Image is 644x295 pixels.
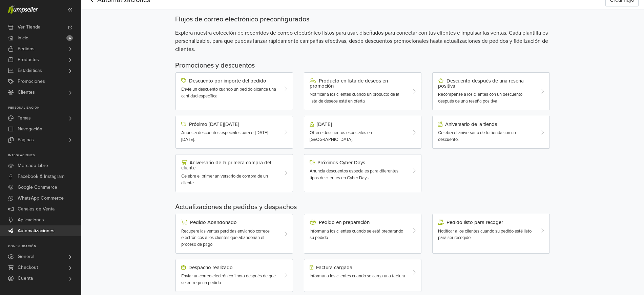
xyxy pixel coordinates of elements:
span: WhatsApp Commerce [18,193,64,204]
span: Aplicaciones [18,215,44,225]
span: Ofrece descuentos especiales en [GEOGRAPHIC_DATA]. [310,130,372,142]
span: Canales de Venta [18,204,55,215]
span: Promociones [18,76,45,87]
span: Navegación [18,124,42,134]
span: Estadísticas [18,65,42,76]
div: Aniversario de la tienda [438,122,535,127]
span: Anuncia descuentos especiales para diferentes tipos de clientes en Cyber Days. [310,168,398,181]
span: Informar a los clientes cuando se carga una factura [310,273,405,279]
span: Inicio [18,33,28,43]
div: Pedido listo para recoger [438,220,535,225]
span: Pedidos [18,43,35,54]
div: Descuento por importe del pedido [181,78,278,84]
span: Productos [18,54,39,65]
span: 6 [66,35,73,41]
span: Ver Tienda [18,22,40,33]
span: Temas [18,113,31,124]
p: Configuración [8,244,81,248]
div: [DATE] [310,122,406,127]
div: Pedido en preparación [310,220,406,225]
span: Cuenta [18,273,33,284]
span: Celebra el aniversario de tu tienda con un descuento. [438,130,516,142]
h5: Promociones y descuentos [175,61,550,70]
div: Pedido Abandonado [181,220,278,225]
span: Recompense a los clientes con un descuento después de una reseña positiva [438,92,522,104]
div: Despacho realizado [181,265,278,270]
span: Informar a los clientes cuando se está preparando su pedido [310,228,403,241]
div: Próximo [DATE][DATE] [181,122,278,127]
span: Notificar a los clientes cuando un producto de la lista de deseos esté en oferta [310,92,399,104]
span: Google Commerce [18,182,57,193]
span: Automatizaciones [18,225,55,236]
span: Celebre el primer aniversario de compra de un cliente [181,173,268,186]
div: Factura cargada [310,265,406,270]
span: Recupere las ventas perdidas enviando correos electrónicos a los clientes que abandonan el proces... [181,228,270,247]
div: Descuento después de una reseña positiva [438,78,535,89]
div: Flujos de correo electrónico preconfigurados [175,15,550,23]
span: Enviar un correo electrónico 1 hora después de que se entrega un pedido [181,273,276,285]
span: Envíe un descuento cuando un pedido alcance una cantidad específica. [181,87,276,99]
span: Páginas [18,134,34,145]
span: Facebook & Instagram [18,171,64,182]
p: Personalización [8,106,81,110]
span: Clientes [18,87,35,98]
div: Producto en lista de deseos en promoción [310,78,406,89]
div: Aniversario de la primera compra del cliente [181,160,278,170]
h5: Actualizaciones de pedidos y despachos [175,203,550,211]
span: Explora nuestra colección de recorridos de correo electrónico listos para usar, diseñados para co... [175,29,550,53]
div: Próximos Cyber Days [310,160,406,165]
span: Mercado Libre [18,160,48,171]
span: General [18,251,34,262]
p: Integraciones [8,153,81,158]
span: Checkout [18,262,38,273]
span: Anuncia descuentos especiales para el [DATE][DATE]. [181,130,268,142]
span: Notificar a los clientes cuando su pedido esté listo para ser recogido [438,228,532,241]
